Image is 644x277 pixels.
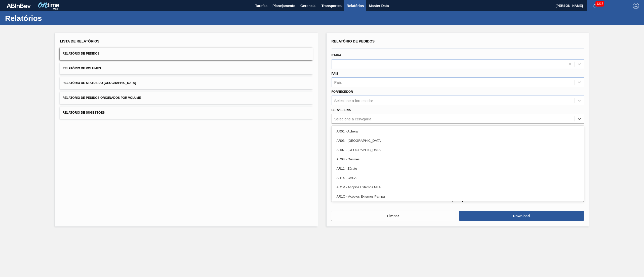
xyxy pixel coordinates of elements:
[617,3,623,9] img: userActions
[595,1,604,7] span: 1217
[587,2,603,9] button: Notificações
[60,39,100,43] span: Lista de Relatórios
[332,136,584,145] div: AR03 - [GEOGRAPHIC_DATA]
[334,117,372,121] div: Selecione a cervejaria
[459,211,584,221] button: Download
[332,155,584,164] div: AR08 - Quilmes
[334,80,342,84] div: País
[5,15,94,21] h1: Relatórios
[300,3,316,9] span: Gerencial
[255,3,267,9] span: Tarefas
[332,127,584,136] div: AR01 - Acheral
[60,107,313,119] button: Relatório de Sugestões
[60,62,313,75] button: Relatório de Volumes
[63,52,100,55] span: Relatório de Pedidos
[332,54,341,57] label: Etapa
[63,111,105,114] span: Relatório de Sugestões
[332,192,584,201] div: AR1Q - Acópios Externos Pampa
[331,211,455,221] button: Limpar
[332,72,338,75] label: País
[633,3,639,9] img: Logout
[332,145,584,155] div: AR07 - [GEOGRAPHIC_DATA]
[60,77,313,89] button: Relatório de Status do [GEOGRAPHIC_DATA]
[332,108,351,112] label: Cervejaria
[332,173,584,182] div: AR14 - CASA
[63,81,136,85] span: Relatório de Status do [GEOGRAPHIC_DATA]
[332,164,584,173] div: AR11 - Zárate
[63,96,141,100] span: Relatório de Pedidos Originados por Volume
[321,3,342,9] span: Transportes
[347,3,364,9] span: Relatórios
[332,182,584,192] div: AR1P - Acópios Externos MTA
[63,67,101,70] span: Relatório de Volumes
[369,3,389,9] span: Master Data
[332,39,375,43] span: Relatório de Pedidos
[60,48,313,60] button: Relatório de Pedidos
[60,92,313,104] button: Relatório de Pedidos Originados por Volume
[332,90,353,94] label: Fornecedor
[7,4,31,8] img: TNhmsLtSVTkK8tSr43FrP2fwEKptu5GPRR3wAAAABJRU5ErkJggg==
[272,3,295,9] span: Planejamento
[334,99,373,103] div: Selecione o fornecedor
